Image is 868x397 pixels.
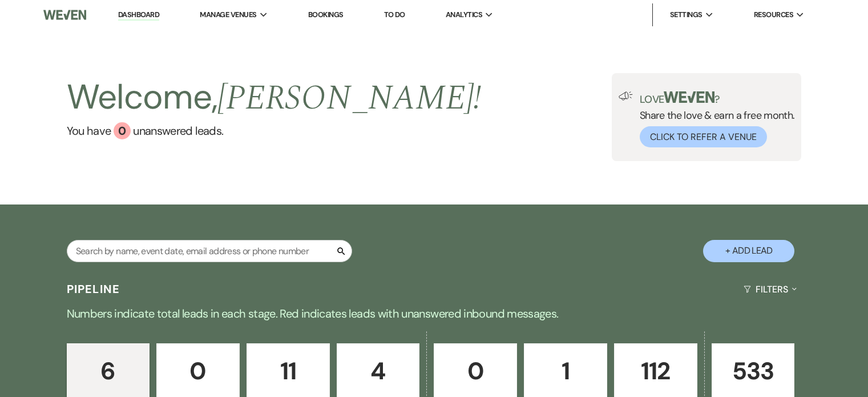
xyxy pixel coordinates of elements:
[308,10,344,19] a: Bookings
[446,9,482,21] span: Analytics
[664,91,714,103] img: weven-logo-green.svg
[118,10,159,21] a: Dashboard
[217,72,481,125] span: [PERSON_NAME] !
[670,9,703,21] span: Settings
[67,122,482,139] a: You have 0 unanswered leads.
[703,240,794,262] button: + Add Lead
[164,352,232,390] p: 0
[739,274,801,304] button: Filters
[43,3,86,27] img: Weven Logo
[23,304,845,323] p: Numbers indicate total leads in each stage. Red indicates leads with unanswered inbound messages.
[67,73,482,122] h2: Welcome,
[719,352,788,390] p: 533
[200,9,256,21] span: Manage Venues
[344,352,413,390] p: 4
[531,352,600,390] p: 1
[114,122,131,139] div: 0
[640,91,795,105] p: Love ?
[67,281,120,297] h3: Pipeline
[67,240,352,262] input: Search by name, event date, email address or phone number
[633,91,795,147] div: Share the love & earn a free month.
[619,91,633,101] img: loud-speaker-illustration.svg
[74,352,143,390] p: 6
[384,10,405,19] a: To Do
[254,352,322,390] p: 11
[754,9,793,21] span: Resources
[621,352,690,390] p: 112
[441,352,510,390] p: 0
[640,126,767,147] button: Click to Refer a Venue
